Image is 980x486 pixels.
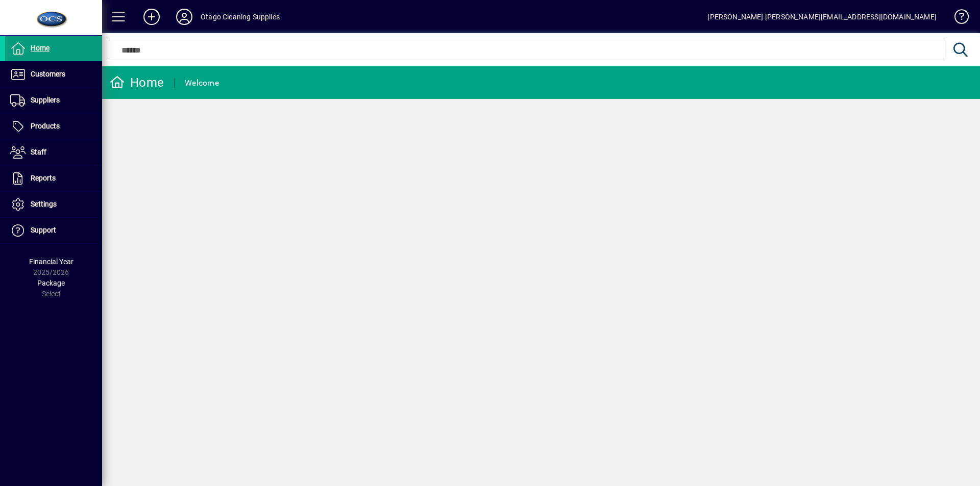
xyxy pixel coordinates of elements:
div: [PERSON_NAME] [PERSON_NAME][EMAIL_ADDRESS][DOMAIN_NAME] [707,9,937,25]
a: Knowledge Base [947,2,967,35]
div: Home [110,74,164,91]
div: Welcome [185,75,219,91]
span: Package [37,279,65,287]
span: Home [31,44,50,52]
span: Staff [31,148,46,156]
span: Customers [31,70,65,78]
a: Support [5,218,102,243]
span: Reports [31,174,56,182]
div: Otago Cleaning Supplies [201,9,280,25]
a: Settings [5,192,102,217]
a: Suppliers [5,88,102,113]
a: Customers [5,62,102,87]
span: Settings [31,200,57,208]
span: Products [31,122,60,130]
span: Financial Year [29,258,73,266]
a: Staff [5,140,102,165]
span: Support [31,226,56,234]
span: Suppliers [31,96,60,104]
a: Reports [5,166,102,191]
button: Profile [168,8,201,26]
a: Products [5,114,102,139]
button: Add [135,8,168,26]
